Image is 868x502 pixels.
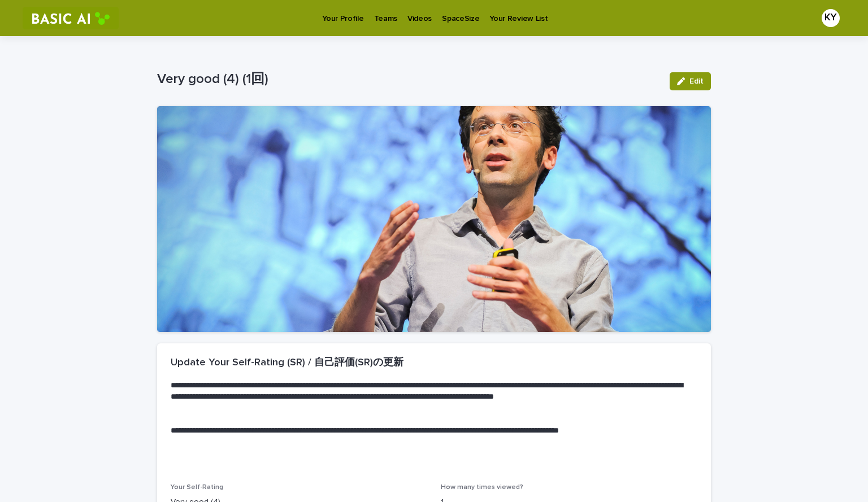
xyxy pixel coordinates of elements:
h2: Update Your Self-Rating (SR) / 自己評価(SR)の更新 [171,357,403,369]
p: Very good (4) (1回) [157,71,661,88]
span: How many times viewed? [441,484,523,491]
span: Edit [689,77,704,85]
button: Edit [670,72,711,90]
span: Your Self-Rating [171,484,223,491]
div: KY [822,9,840,27]
img: RtIB8pj2QQiOZo6waziI [23,7,119,29]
